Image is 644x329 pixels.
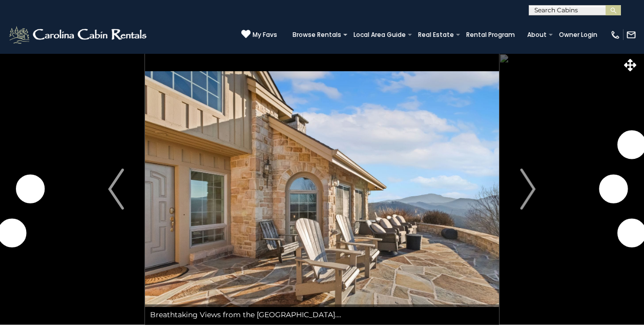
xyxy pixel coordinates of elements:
[522,28,552,42] a: About
[626,30,636,40] img: mail-regular-white.png
[413,28,459,42] a: Real Estate
[108,169,123,210] img: arrow
[610,30,620,40] img: phone-regular-white.png
[348,28,411,42] a: Local Area Guide
[461,28,520,42] a: Rental Program
[8,25,150,45] img: White-1-2.png
[87,53,144,325] button: Previous
[253,30,277,39] span: My Favs
[554,28,603,42] a: Owner Login
[241,29,277,40] a: My Favs
[520,169,535,210] img: arrow
[499,53,556,325] button: Next
[287,28,346,42] a: Browse Rentals
[145,304,499,325] div: Breathtaking Views from the [GEOGRAPHIC_DATA]....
